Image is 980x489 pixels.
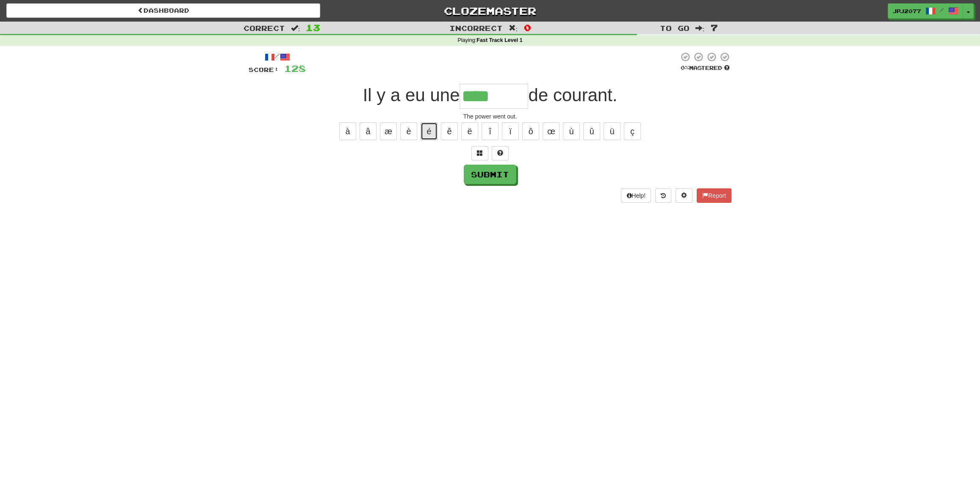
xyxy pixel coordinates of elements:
[284,63,306,74] span: 128
[449,24,503,32] span: Incorrect
[695,25,705,32] span: :
[249,112,731,121] div: The power went out.
[380,122,397,140] button: æ
[679,64,731,72] div: Mastered
[940,7,944,13] span: /
[464,165,516,184] button: Submit
[476,37,523,43] strong: Fast Track Level 1
[563,122,580,140] button: ù
[291,25,300,32] span: :
[528,85,617,105] span: de courant.
[244,24,285,32] span: Correct
[441,122,458,140] button: ê
[482,122,498,140] button: î
[624,122,641,140] button: ç
[492,146,509,160] button: Single letter hint - you only get 1 per sentence and score half the points! alt+h
[888,3,963,19] a: JPJ2077 /
[621,188,651,203] button: Help!
[509,25,518,32] span: :
[681,64,689,71] span: 0 %
[400,122,417,140] button: è
[660,24,689,32] span: To go
[583,122,600,140] button: û
[339,122,356,140] button: à
[502,122,519,140] button: ï
[710,22,717,33] span: 7
[655,188,671,203] button: Round history (alt+y)
[363,85,460,105] span: Il y a eu une
[306,22,320,33] span: 13
[249,66,279,73] span: Score:
[523,22,531,33] span: 0
[604,122,620,140] button: ü
[360,122,376,140] button: â
[697,188,731,203] button: Report
[333,3,647,18] a: Clozemaster
[421,122,437,140] button: é
[249,52,306,62] div: /
[892,7,921,15] span: JPJ2077
[6,3,320,18] a: Dashboard
[522,122,539,140] button: ô
[461,122,478,140] button: ë
[471,146,488,160] button: Switch sentence to multiple choice alt+p
[543,122,559,140] button: œ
